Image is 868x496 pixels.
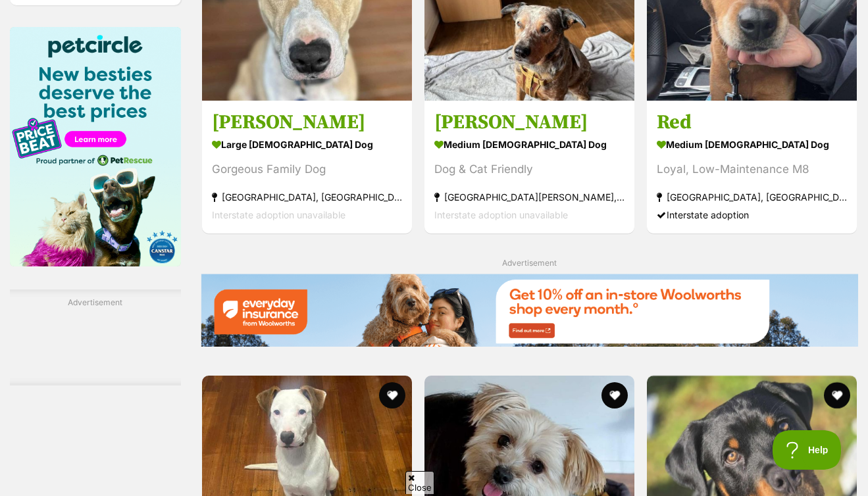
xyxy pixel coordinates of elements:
[424,101,634,234] a: [PERSON_NAME] medium [DEMOGRAPHIC_DATA] Dog Dog & Cat Friendly [GEOGRAPHIC_DATA][PERSON_NAME], [G...
[405,471,434,494] span: Close
[202,101,412,234] a: [PERSON_NAME] large [DEMOGRAPHIC_DATA] Dog Gorgeous Family Dog [GEOGRAPHIC_DATA], [GEOGRAPHIC_DAT...
[647,101,857,234] a: Red medium [DEMOGRAPHIC_DATA] Dog Loyal, Low-Maintenance M8 [GEOGRAPHIC_DATA], [GEOGRAPHIC_DATA] ...
[824,382,850,409] button: favourite
[212,210,345,221] span: Interstate adoption unavailable
[212,111,402,136] h3: [PERSON_NAME]
[657,111,847,136] h3: Red
[10,27,181,266] img: Pet Circle promo banner
[434,111,625,136] h3: [PERSON_NAME]
[502,258,557,268] span: Advertisement
[10,289,181,385] div: Advertisement
[212,136,402,155] strong: large [DEMOGRAPHIC_DATA] Dog
[212,161,402,179] div: Gorgeous Family Dog
[657,161,847,179] div: Loyal, Low-Maintenance M8
[657,189,847,207] strong: [GEOGRAPHIC_DATA], [GEOGRAPHIC_DATA]
[601,382,628,409] button: favourite
[434,136,625,155] strong: medium [DEMOGRAPHIC_DATA] Dog
[434,189,625,207] strong: [GEOGRAPHIC_DATA][PERSON_NAME], [GEOGRAPHIC_DATA]
[657,207,847,224] div: Interstate adoption
[201,274,858,349] a: Everyday Insurance promotional banner
[434,161,625,179] div: Dog & Cat Friendly
[773,430,842,470] iframe: Help Scout Beacon - Open
[212,189,402,207] strong: [GEOGRAPHIC_DATA], [GEOGRAPHIC_DATA]
[201,274,858,347] img: Everyday Insurance promotional banner
[434,210,568,221] span: Interstate adoption unavailable
[657,136,847,155] strong: medium [DEMOGRAPHIC_DATA] Dog
[379,382,405,409] button: favourite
